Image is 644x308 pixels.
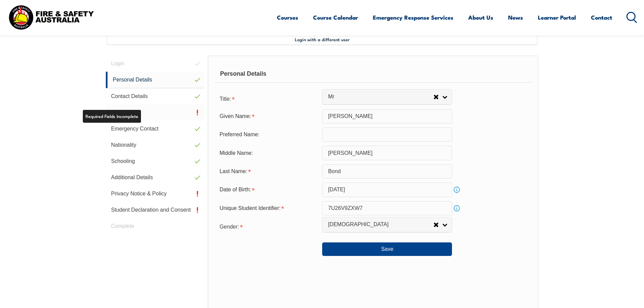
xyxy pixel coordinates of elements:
[214,66,532,82] div: Personal Details
[214,202,322,215] div: Unique Student Identifier is required.
[328,221,433,228] span: [DEMOGRAPHIC_DATA]
[214,92,322,105] div: Title is required.
[106,186,205,202] a: Privacy Notice & Policy
[373,8,453,26] a: Emergency Response Services
[214,110,322,123] div: Given Name is required.
[106,121,205,137] a: Emergency Contact
[538,8,576,26] a: Learner Portal
[106,72,205,88] a: Personal Details
[295,37,350,42] span: Login with a different user
[106,202,205,218] a: Student Declaration and Consent
[106,137,205,153] a: Nationality
[322,242,452,256] button: Save
[328,93,433,100] span: Mr
[452,185,461,194] a: Info
[106,88,205,104] a: Contact Details
[219,224,239,230] span: Gender:
[313,8,358,26] a: Course Calendar
[214,219,322,233] div: Gender is required.
[468,8,493,26] a: About Us
[322,201,452,215] input: 10 Characters no 1, 0, O or I
[508,8,523,26] a: News
[322,183,452,197] input: Select Date...
[214,183,322,196] div: Date of Birth is required.
[219,96,231,102] span: Title:
[214,165,322,178] div: Last Name is required.
[277,8,298,26] a: Courses
[106,153,205,169] a: Schooling
[452,204,461,213] a: Info
[106,169,205,186] a: Additional Details
[214,128,322,141] div: Preferred Name:
[106,104,205,121] a: Address
[214,146,322,159] div: Middle Name:
[591,8,612,26] a: Contact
